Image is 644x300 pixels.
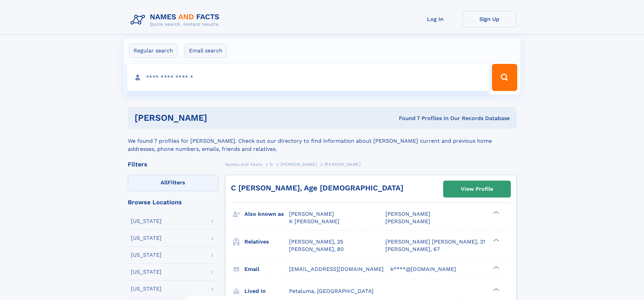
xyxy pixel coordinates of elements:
span: D [270,162,273,167]
div: [US_STATE] [131,269,162,275]
span: All [161,179,168,186]
a: [PERSON_NAME] [PERSON_NAME], 21 [385,238,485,246]
div: [US_STATE] [131,235,162,241]
div: [US_STATE] [131,252,162,258]
a: [PERSON_NAME], 80 [289,246,344,253]
h1: [PERSON_NAME] [135,114,303,122]
img: Logo Names and Facts [128,11,225,29]
span: [PERSON_NAME] [385,211,430,217]
a: D [270,160,273,168]
span: [PERSON_NAME] [281,162,317,167]
span: [PERSON_NAME] [325,162,361,167]
div: Browse Locations [128,199,218,205]
a: View Profile [444,181,510,197]
div: ❯ [492,287,500,292]
a: [PERSON_NAME] [281,160,317,168]
span: [PERSON_NAME] [385,218,430,225]
span: Petaluma, [GEOGRAPHIC_DATA] [289,288,374,294]
h3: Also known as [244,208,289,220]
label: Filters [128,175,218,191]
a: [PERSON_NAME], 67 [385,246,440,253]
button: Search Button [492,64,517,91]
a: Names and Facts [225,160,262,168]
label: Regular search [129,44,177,58]
div: ❯ [492,210,500,215]
a: Log In [408,11,462,27]
span: K [PERSON_NAME] [289,218,339,225]
h3: Lived in [244,285,289,297]
a: Sign Up [462,11,517,27]
input: search input [127,64,489,91]
div: ❯ [492,265,500,270]
div: [US_STATE] [131,286,162,292]
div: [US_STATE] [131,218,162,224]
div: We found 7 profiles for [PERSON_NAME]. Check out our directory to find information about [PERSON_... [128,129,517,153]
a: [PERSON_NAME], 25 [289,238,343,246]
a: C [PERSON_NAME], Age [DEMOGRAPHIC_DATA] [231,184,403,192]
h3: Relatives [244,236,289,248]
div: Filters [128,161,218,167]
div: View Profile [461,181,493,197]
div: ❯ [492,238,500,242]
label: Email search [185,44,227,58]
div: Found 7 Profiles In Our Records Database [303,115,510,122]
span: [PERSON_NAME] [289,211,334,217]
h3: Email [244,263,289,275]
span: [EMAIL_ADDRESS][DOMAIN_NAME] [289,266,384,272]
